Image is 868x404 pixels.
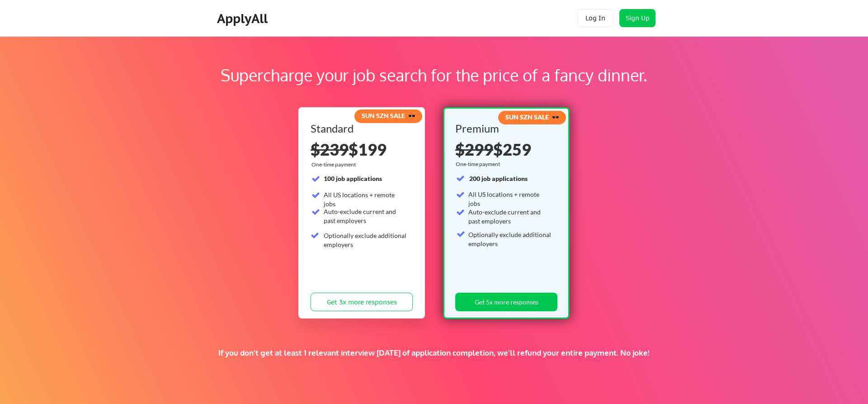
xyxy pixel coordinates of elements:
strong: SUN SZN SALE 🕶️ [505,113,559,121]
div: If you don't get at least 1 relevant interview [DATE] of application completion, we'll refund you... [157,348,711,358]
button: Get 5x more responses [455,293,557,311]
div: $259 [455,141,554,157]
button: Get 3x more responses [311,293,413,311]
s: $239 [311,139,349,159]
div: All US locations + remote jobs [324,190,407,208]
div: Supercharge your job search for the price of a fancy dinner. [58,63,810,87]
div: $199 [311,141,413,157]
strong: SUN SZN SALE 🕶️ [362,112,415,119]
s: $299 [455,139,493,159]
div: One-time payment [311,161,359,168]
div: Premium [455,123,554,134]
strong: 200 job applications [469,175,528,182]
strong: 100 job applications [324,175,382,182]
div: Optionally exclude additional employers [324,231,407,249]
div: One-time payment [456,161,503,168]
div: Auto-exclude current and past employers [468,208,552,225]
div: Standard [311,123,410,134]
div: All US locations + remote jobs [468,190,552,208]
div: Optionally exclude additional employers [468,230,552,248]
button: Log In [577,9,613,27]
div: Auto-exclude current and past employers [324,207,407,225]
button: Sign Up [619,9,656,27]
div: ApplyAll [217,11,270,26]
